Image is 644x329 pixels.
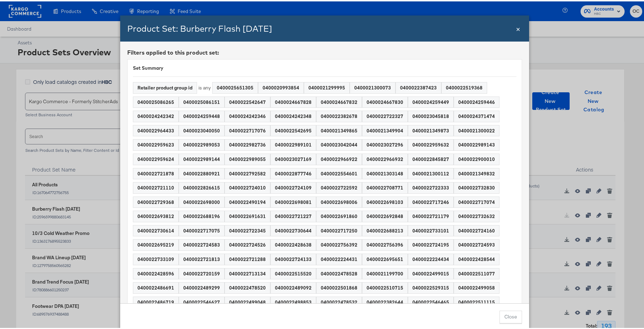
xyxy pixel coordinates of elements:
div: 0400022511115 [454,296,499,306]
div: 0400024259446 [454,95,499,106]
div: 0400021300073 [350,81,395,92]
div: 0400022489299 [179,281,224,292]
div: 0400022515520 [271,267,316,278]
div: 0400022732830 [454,181,499,192]
div: 0400022428638 [271,238,316,249]
div: 0400025651305 [213,81,258,92]
div: 0400022732632 [454,210,499,221]
div: 0400022428544 [454,253,499,263]
div: 0400022387423 [396,81,441,92]
div: 0400024259448 [179,110,224,120]
div: 0400021349873 [408,124,453,135]
div: 0400022880921 [179,167,224,178]
div: 0400021349832 [454,167,499,178]
span: × [516,22,520,32]
div: 0400022724526 [225,238,270,249]
div: 0400022733109 [133,253,178,263]
div: 0400022722327 [362,110,407,120]
div: 0400025086151 [179,95,224,106]
div: 0400022717076 [225,124,270,135]
div: 0400022519368 [442,81,487,92]
div: 0400024667832 [317,95,362,106]
div: 0400022692848 [362,210,407,221]
div: 0400023040050 [179,124,224,135]
div: 0400022478528 [317,267,362,278]
div: 0400022966922 [317,153,362,163]
div: 0400022554601 [317,167,362,178]
div: is any [198,83,211,90]
div: 0400022693812 [133,210,178,221]
div: 0400022501868 [317,281,362,292]
div: 0400022722592 [317,181,362,192]
div: 0400022721878 [133,167,178,178]
div: 0400022729368 [133,195,178,206]
div: 0400022756392 [317,238,362,249]
div: 0400024259449 [408,95,453,106]
div: 0400022721288 [225,253,270,263]
div: 0400022499015 [408,267,453,278]
div: 0400022724160 [454,224,499,235]
div: 0400022959624 [133,153,178,163]
div: 0400022724593 [454,238,499,249]
div: 0400024242342 [133,110,178,120]
div: 0400021349865 [317,124,362,135]
div: 0400022720159 [179,267,224,278]
div: 0400023027296 [362,138,407,149]
div: 0400022756396 [362,238,407,249]
div: 0400022542695 [271,124,316,135]
div: 0400022698103 [362,195,407,206]
div: 0400022717075 [179,224,224,235]
div: 0400021303148 [362,167,407,178]
div: 0400023027169 [271,153,316,163]
div: 0400022989144 [179,153,224,163]
div: 0400022877746 [271,167,316,178]
div: 0400022730644 [271,224,316,235]
div: 0400022688196 [179,210,224,221]
div: 0400022691860 [317,210,362,221]
div: 0400021300022 [454,124,499,135]
div: 0400022724109 [271,181,316,192]
div: 0400022966932 [362,153,407,163]
div: 0400024242346 [225,110,270,120]
div: 0400022499048 [225,296,270,306]
div: Retailer product group id [133,81,197,92]
div: 0400022717250 [317,224,362,235]
div: 0400022900010 [454,153,499,163]
div: 0400022721110 [133,181,178,192]
div: 0400022478532 [317,296,362,306]
div: 0400022959623 [133,138,178,149]
div: 0400022478520 [225,281,270,292]
div: 0400023045818 [408,110,453,120]
div: Close [516,22,520,32]
div: 0400022722345 [225,224,270,235]
div: 0400022722333 [408,181,453,192]
div: 0400022721813 [179,253,224,263]
div: 0400022733101 [408,224,453,235]
div: 0400022698081 [271,195,316,206]
div: 0400021349904 [362,124,407,135]
div: 0400022698000 [179,195,224,206]
div: 0400022499058 [454,281,499,292]
div: 0400025086265 [133,95,178,106]
div: 0400022989053 [179,138,224,149]
div: Set Summary [133,63,516,70]
div: 0400022224431 [317,253,362,263]
div: 0400022428596 [133,267,178,278]
div: 0400022717074 [454,195,499,206]
div: 0400022489092 [271,281,316,292]
div: 0400022546627 [179,296,224,306]
div: 0400022708771 [362,181,407,192]
div: 0400022724583 [179,238,224,249]
div: 0400022688213 [362,224,407,235]
div: 0400022826615 [179,181,224,192]
div: 0400022695219 [133,238,178,249]
div: 0400022989143 [454,138,499,149]
div: 0400022724195 [408,238,453,249]
div: 0400022511077 [454,267,499,278]
div: 0400022989101 [271,138,316,149]
div: 0400022498853 [271,296,316,306]
div: 0400022529315 [408,281,453,292]
div: 0400022698006 [317,195,362,206]
div: 0400022486691 [133,281,178,292]
div: 0400022721179 [408,210,453,221]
